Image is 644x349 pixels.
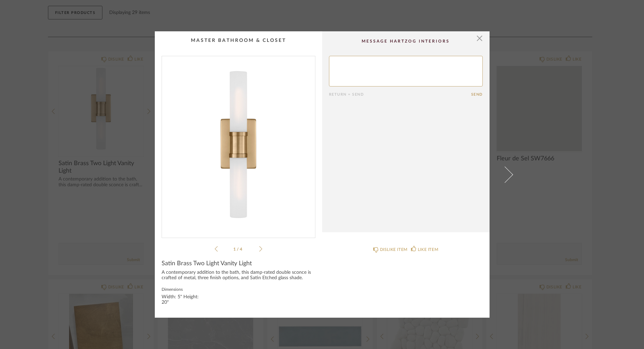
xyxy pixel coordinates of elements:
div: A contemporary addition to the bath, this damp-rated double sconce is crafted of metal, three fin... [162,270,315,281]
span: Satin Brass Two Light Vanity Light [162,260,252,267]
img: 65b228cc-b193-48ce-83b9-c4c16f2729ed_1000x1000.jpg [162,56,315,232]
div: LIKE ITEM [418,246,438,253]
div: Width: 5" Height: 20" [162,295,202,305]
div: DISLIKE ITEM [380,246,408,253]
span: 1 [233,247,237,251]
span: 4 [240,247,243,251]
button: Send [471,92,483,97]
div: Return = Send [329,92,471,97]
div: 0 [162,56,315,232]
label: Dimensions [162,286,202,292]
span: / [237,247,240,251]
button: Close [473,31,486,45]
